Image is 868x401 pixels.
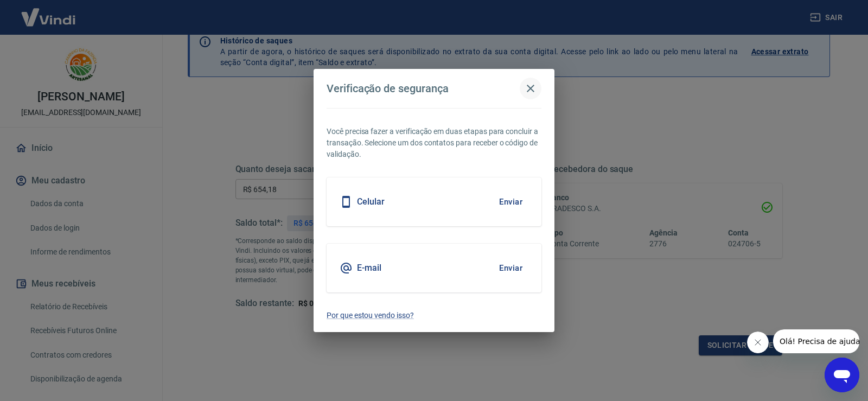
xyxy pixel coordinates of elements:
[357,263,381,273] h5: E-mail
[357,196,385,207] h5: Celular
[825,358,859,392] iframe: Botão para abrir a janela de mensagens
[327,310,541,321] a: Por que estou vendo isso?
[773,329,859,353] iframe: Mensagem da empresa
[327,82,449,95] h4: Verificação de segurança
[327,126,541,160] p: Você precisa fazer a verificação em duas etapas para concluir a transação. Selecione um dos conta...
[493,257,528,279] button: Enviar
[7,8,91,16] span: Olá! Precisa de ajuda?
[493,190,528,213] button: Enviar
[747,332,769,353] iframe: Fechar mensagem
